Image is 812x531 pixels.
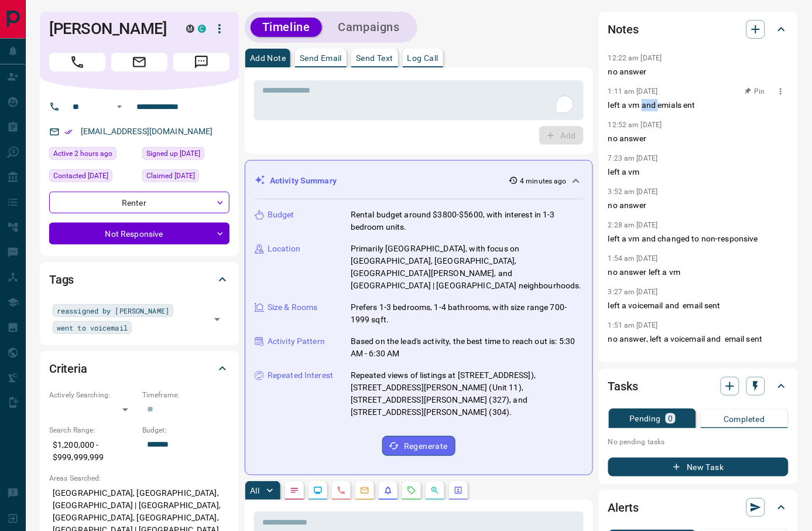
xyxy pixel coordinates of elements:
[520,176,567,186] p: 4 minutes ago
[327,18,412,37] button: Campaigns
[351,209,583,233] p: Rental budget around $3800-$5600, with interest in 1-3 bedroom units.
[608,458,789,476] button: New Task
[49,435,136,467] p: $1,200,000 - $999,999,999
[300,54,342,62] p: Send Email
[142,390,229,400] p: Timeframe:
[209,311,225,328] button: Open
[356,54,393,62] p: Send Text
[49,19,169,38] h1: [PERSON_NAME]
[382,436,455,456] button: Regenerate
[668,414,673,423] p: 0
[608,132,789,145] p: no answer
[49,147,136,164] div: Tue Oct 14 2025
[360,486,369,495] svg: Emails
[383,486,393,495] svg: Listing Alerts
[146,170,195,182] span: Claimed [DATE]
[738,86,772,97] button: Pin
[57,305,169,316] span: reassigned by [PERSON_NAME]
[629,414,661,423] p: Pending
[608,20,639,39] h2: Notes
[608,188,658,196] p: 3:52 am [DATE]
[407,54,438,62] p: Log Call
[270,175,337,187] p: Activity Summary
[268,243,300,255] p: Location
[337,486,346,495] svg: Calls
[142,147,229,164] div: Mon Sep 24 2018
[53,148,112,159] span: Active 2 hours ago
[250,486,259,495] p: All
[173,53,229,72] span: Message
[112,100,126,114] button: Open
[255,170,583,192] div: Activity Summary4 minutes ago
[49,473,229,484] p: Areas Searched:
[608,433,789,451] p: No pending tasks
[186,25,194,33] div: mrloft.ca
[49,265,229,294] div: Tags
[49,53,105,72] span: Call
[608,54,662,62] p: 12:22 am [DATE]
[57,322,128,333] span: went to voicemail
[290,486,299,495] svg: Notes
[81,127,213,136] a: [EMAIL_ADDRESS][DOMAIN_NAME]
[268,301,318,314] p: Size & Rooms
[262,86,575,115] textarea: To enrich screen reader interactions, please activate Accessibility in Grammarly extension settings
[454,486,463,495] svg: Agent Actions
[111,53,167,72] span: Email
[142,169,229,186] div: Wed Mar 20 2024
[608,372,789,400] div: Tasks
[49,355,229,383] div: Criteria
[608,498,639,517] h2: Alerts
[407,486,416,495] svg: Requests
[430,486,440,495] svg: Opportunities
[351,243,583,292] p: Primarily [GEOGRAPHIC_DATA], with focus on [GEOGRAPHIC_DATA], [GEOGRAPHIC_DATA], [GEOGRAPHIC_DATA...
[49,359,87,378] h2: Criteria
[49,425,136,435] p: Search Range:
[608,99,789,111] p: left a vm and emials ent
[251,18,322,37] button: Timeline
[53,170,108,182] span: Contacted [DATE]
[250,54,286,62] p: Add Note
[608,321,658,329] p: 1:51 am [DATE]
[268,209,294,221] p: Budget
[608,166,789,178] p: left a vm
[608,299,789,312] p: left a voicemail and email sent
[608,493,789,522] div: Alerts
[608,288,658,296] p: 3:27 am [DATE]
[142,425,229,435] p: Budget:
[608,87,658,96] p: 1:11 am [DATE]
[608,154,658,162] p: 7:23 am [DATE]
[198,25,206,33] div: condos.ca
[351,369,583,418] p: Repeated views of listings at [STREET_ADDRESS]), [STREET_ADDRESS][PERSON_NAME] (Unit 11), [STREET...
[608,66,789,78] p: no answer
[49,390,136,400] p: Actively Searching:
[724,415,765,423] p: Completed
[608,254,658,263] p: 1:54 am [DATE]
[268,335,325,348] p: Activity Pattern
[608,199,789,212] p: no answer
[608,377,638,396] h2: Tasks
[49,169,136,186] div: Thu Oct 09 2025
[608,15,789,43] div: Notes
[608,333,789,345] p: no answer, left a voicemail and email sent
[146,148,200,159] span: Signed up [DATE]
[64,128,73,136] svg: Email Verified
[608,355,658,363] p: 3:50 am [DATE]
[608,121,662,129] p: 12:52 am [DATE]
[608,266,789,278] p: no answer left a vm
[351,301,583,326] p: Prefers 1-3 bedrooms, 1-4 bathrooms, with size range 700-1999 sqft.
[313,486,323,495] svg: Lead Browsing Activity
[49,223,229,244] div: Not Responsive
[608,233,789,245] p: left a vm and changed to non-responsive
[351,335,583,360] p: Based on the lead's activity, the best time to reach out is: 5:30 AM - 6:30 AM
[608,221,658,229] p: 2:28 am [DATE]
[49,270,74,289] h2: Tags
[268,369,333,382] p: Repeated Interest
[49,192,229,213] div: Renter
